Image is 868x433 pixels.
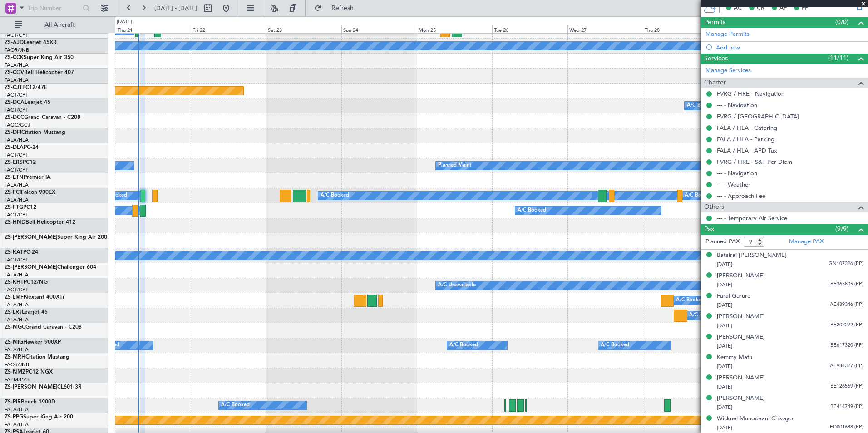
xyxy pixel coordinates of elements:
[116,25,191,33] div: Thu 21
[717,292,750,301] div: Farai Gurure
[802,4,809,13] span: FP
[5,85,47,90] a: ZS-CJTPC12/47E
[5,399,55,405] a: ZS-PIRBeech 1900D
[5,406,29,413] a: FALA/HLA
[5,310,22,315] span: ZS-LRJ
[830,403,863,411] span: BE414749 (PP)
[5,280,48,285] a: ZS-KHTPC12/NG
[717,281,732,288] span: [DATE]
[717,353,752,362] div: Kemmy Mafu
[830,301,863,309] span: AE489346 (PP)
[717,214,787,222] a: --- - Temporary Air Service
[5,145,39,150] a: ZS-DLAPC-24
[5,137,29,143] a: FALA/HLA
[717,192,765,200] a: --- - Approach Fee
[5,92,28,98] a: FACT/CPT
[830,342,863,349] span: BE617320 (PP)
[717,302,732,309] span: [DATE]
[5,340,23,345] span: ZS-MIG
[24,22,96,28] span: All Aircraft
[5,55,74,60] a: ZS-CCKSuper King Air 350
[601,339,629,352] div: A/C Booked
[5,160,23,165] span: ZS-ERS
[191,25,266,33] div: Fri 22
[5,354,69,360] a: ZS-MRHCitation Mustang
[704,17,725,28] span: Permits
[5,220,75,225] a: ZS-HNDBell Helicopter 412
[717,363,732,370] span: [DATE]
[5,271,29,278] a: FALA/HLA
[685,189,713,202] div: A/C Booked
[829,260,863,268] span: GN107326 (PP)
[5,190,55,195] a: ZS-FCIFalcon 900EX
[5,354,25,360] span: ZS-MRH
[221,399,250,412] div: A/C Booked
[5,62,29,69] a: FALA/HLA
[5,340,61,345] a: ZS-MIGHawker 900XP
[687,99,715,113] div: A/C Booked
[716,44,863,51] div: Add new
[417,25,492,33] div: Mon 25
[789,237,824,246] a: Manage PAX
[5,160,36,165] a: ZS-ERSPC12
[5,250,23,255] span: ZS-KAT
[5,47,29,54] a: FAOR/JNB
[5,197,29,203] a: FALA/HLA
[830,280,863,288] span: BE365805 (PP)
[717,322,732,329] span: [DATE]
[828,53,848,63] span: (11/11)
[5,325,82,330] a: ZS-MGCGrand Caravan - C208
[5,346,29,353] a: FALA/HLA
[704,54,728,64] span: Services
[5,310,48,315] a: ZS-LRJLearjet 45
[717,158,792,166] a: FVRG / HRE - S&T Per Diem
[717,343,732,349] span: [DATE]
[5,369,53,375] a: ZS-NMZPC12 NGX
[5,85,22,90] span: ZS-CJT
[717,414,793,423] div: Wicknel Munodaani Chivayo
[5,145,24,150] span: ZS-DLA
[757,4,764,13] span: CR
[717,261,732,268] span: [DATE]
[717,333,765,342] div: [PERSON_NAME]
[321,189,349,202] div: A/C Booked
[5,115,24,120] span: ZS-DCC
[5,100,25,105] span: ZS-DCA
[5,100,50,105] a: ZS-DCALearjet 45
[5,414,73,420] a: ZS-PPGSuper King Air 200
[717,271,765,280] div: [PERSON_NAME]
[5,152,28,158] a: FACT/CPT
[717,124,777,132] a: FALA / HLA - Catering
[5,384,57,390] span: ZS-[PERSON_NAME]
[5,280,24,285] span: ZS-KHT
[5,182,29,188] a: FALA/HLA
[717,90,784,98] a: FVRG / HRE - Navigation
[717,384,732,390] span: [DATE]
[830,321,863,329] span: BE202292 (PP)
[5,301,29,308] a: FALA/HLA
[341,25,417,33] div: Sun 24
[704,224,714,235] span: Pax
[449,339,478,352] div: A/C Booked
[717,113,799,120] a: FVRG / [GEOGRAPHIC_DATA]
[717,135,774,143] a: FALA / HLA - Parking
[5,256,28,263] a: FACT/CPT
[717,312,765,321] div: [PERSON_NAME]
[5,130,65,135] a: ZS-DFICitation Mustang
[705,66,751,75] a: Manage Services
[5,220,25,225] span: ZS-HND
[830,362,863,370] span: AE984327 (PP)
[5,414,23,420] span: ZS-PPG
[5,399,21,405] span: ZS-PIR
[5,205,36,210] a: ZS-FTGPC12
[5,130,21,135] span: ZS-DFI
[154,4,197,12] span: [DATE] - [DATE]
[5,77,29,84] a: FALA/HLA
[5,421,29,428] a: FALA/HLA
[717,169,757,177] a: --- - Navigation
[5,55,24,60] span: ZS-CCK
[689,309,718,322] div: A/C Booked
[705,30,750,39] a: Manage Permits
[5,235,57,240] span: ZS-[PERSON_NAME]
[5,190,21,195] span: ZS-FCI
